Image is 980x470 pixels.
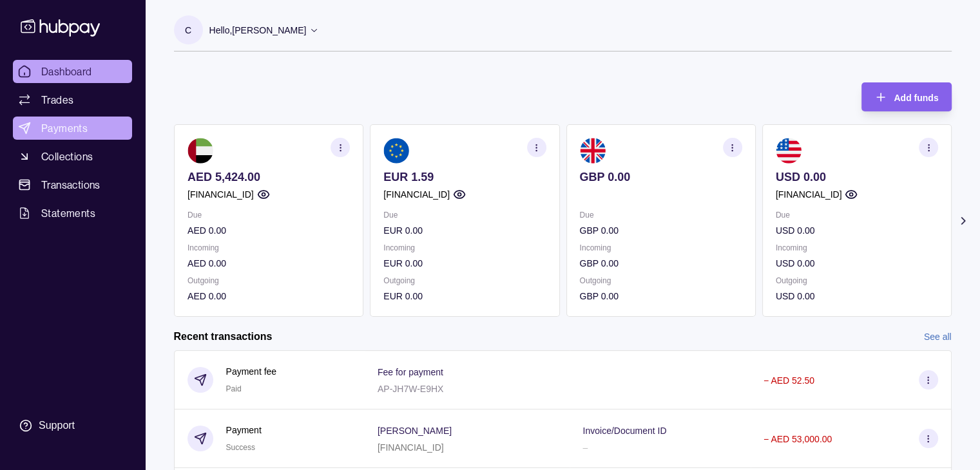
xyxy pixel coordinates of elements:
p: Hello, [PERSON_NAME] [209,23,307,37]
span: Statements [41,205,95,221]
h2: Recent transactions [174,330,273,344]
p: GBP 0.00 [579,289,742,303]
p: C [185,23,191,37]
a: Dashboard [13,60,132,83]
a: Trades [13,88,132,111]
p: Payment fee [226,364,277,379]
p: AED 0.00 [187,289,350,303]
p: − AED 53,000.00 [764,434,832,444]
a: Support [13,412,132,439]
p: [FINANCIAL_ID] [187,187,254,202]
p: Outgoing [579,274,742,288]
img: ae [187,138,213,164]
p: AED 5,424.00 [187,170,350,184]
p: USD 0.00 [775,223,937,238]
p: EUR 0.00 [383,289,546,303]
p: [FINANCIAL_ID] [383,187,450,202]
span: Add funds [894,93,938,103]
span: Collections [41,149,93,164]
p: AP-JH7W-E9HX [378,384,443,394]
p: EUR 1.59 [383,170,546,184]
p: [PERSON_NAME] [378,426,452,436]
p: Incoming [187,241,350,255]
p: [FINANCIAL_ID] [378,442,444,453]
a: Payments [13,117,132,140]
p: Outgoing [383,274,546,288]
span: Transactions [41,177,101,193]
p: Incoming [579,241,742,255]
p: − AED 52.50 [764,375,814,386]
p: – [582,442,588,453]
img: gb [579,138,605,164]
a: Statements [13,202,132,225]
img: us [775,138,801,164]
p: Outgoing [187,274,350,288]
p: GBP 0.00 [579,223,742,238]
p: AED 0.00 [187,223,350,238]
p: Outgoing [775,274,937,288]
p: USD 0.00 [775,289,937,303]
p: GBP 0.00 [579,256,742,270]
div: Support [39,418,75,433]
a: Collections [13,145,132,168]
p: GBP 0.00 [579,170,742,184]
a: See all [924,330,952,344]
img: eu [383,138,409,164]
p: USD 0.00 [775,170,937,184]
p: Due [187,208,350,222]
a: Transactions [13,173,132,196]
span: Payments [41,120,88,136]
p: Payment [226,423,262,437]
p: USD 0.00 [775,256,937,270]
span: Trades [41,92,73,108]
p: Due [775,208,937,222]
p: Invoice/Document ID [582,426,666,436]
span: Dashboard [41,64,92,79]
button: Add funds [861,82,951,111]
p: Incoming [383,241,546,255]
p: Fee for payment [378,367,443,377]
p: Incoming [775,241,937,255]
p: Due [383,208,546,222]
p: EUR 0.00 [383,223,546,238]
span: Success [226,443,255,452]
p: AED 0.00 [187,256,350,270]
p: EUR 0.00 [383,256,546,270]
span: Paid [226,384,242,393]
p: [FINANCIAL_ID] [775,187,841,202]
p: Due [579,208,742,222]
